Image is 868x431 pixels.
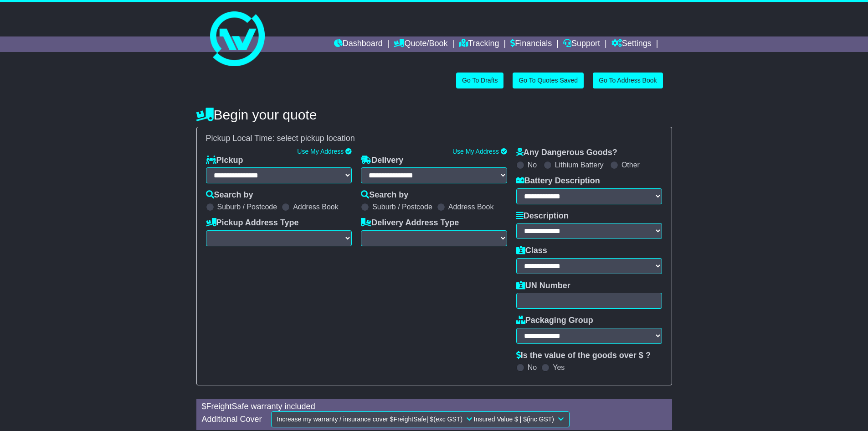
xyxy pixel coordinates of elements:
[277,134,355,143] span: select pickup location
[621,161,640,169] label: Other
[528,363,537,372] label: No
[201,134,667,144] div: Pickup Local Time:
[196,107,672,122] h4: Begin your quote
[563,36,600,52] a: Support
[516,211,569,221] label: Description
[206,190,253,200] label: Search by
[361,156,403,166] label: Delivery
[459,36,499,52] a: Tracking
[516,148,617,158] label: Any Dangerous Goods?
[611,36,652,52] a: Settings
[361,218,459,228] label: Delivery Address Type
[448,203,494,211] label: Address Book
[528,161,537,169] label: No
[271,411,570,427] button: Increase my warranty / insurance cover $FreightSafe| $(exc GST) Insured Value $ | $(inc GST)
[456,73,503,88] a: Go To Drafts
[293,203,339,211] label: Address Book
[516,316,593,326] label: Packaging Group
[513,73,584,88] a: Go To Quotes Saved
[361,190,408,200] label: Search by
[593,73,663,88] a: Go To Address Book
[426,415,462,423] span: | $ (exc GST)
[297,148,344,155] a: Use My Address
[474,415,564,423] span: Insured Value $
[197,415,267,425] div: Additional Cover
[277,415,388,423] span: Increase my warranty / insurance cover
[516,246,547,256] label: Class
[390,415,464,423] span: $ FreightSafe
[516,351,651,361] label: Is the value of the goods over $ ?
[510,36,552,52] a: Financials
[553,363,565,372] label: Yes
[206,218,299,228] label: Pickup Address Type
[520,415,554,423] span: | $ (inc GST)
[217,203,277,211] label: Suburb / Postcode
[197,402,671,412] div: $ FreightSafe warranty included
[516,176,600,186] label: Battery Description
[516,281,570,291] label: UN Number
[555,161,604,169] label: Lithium Battery
[452,148,499,155] a: Use My Address
[394,36,447,52] a: Quote/Book
[206,156,243,166] label: Pickup
[372,203,432,211] label: Suburb / Postcode
[334,36,383,52] a: Dashboard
